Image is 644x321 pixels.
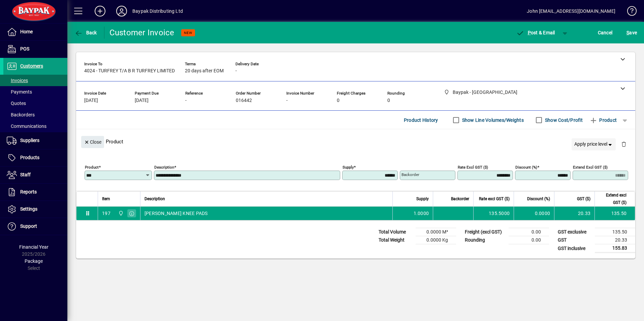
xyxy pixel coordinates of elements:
[554,244,595,253] td: GST inclusive
[586,114,620,126] button: Product
[554,207,594,220] td: 20.33
[185,68,224,74] span: 20 days after EOM
[81,136,104,148] button: Close
[527,195,550,203] span: Discount (%)
[573,165,608,170] mat-label: Extend excl GST ($)
[117,210,124,217] span: Baypak - Onekawa
[7,112,35,117] span: Backorders
[509,236,549,244] td: 0.00
[185,98,187,103] span: -
[461,117,524,123] label: Show Line Volumes/Weights
[577,195,590,203] span: GST ($)
[416,228,456,236] td: 0.0000 M³
[89,5,111,17] button: Add
[3,86,67,98] a: Payments
[3,109,67,120] a: Backorders
[589,115,617,126] span: Product
[76,129,635,154] div: Product
[184,31,192,35] span: NEW
[516,30,555,35] span: ost & Email
[144,210,208,217] span: [PERSON_NAME] KNEE PADS
[3,75,67,86] a: Invoices
[20,223,37,229] span: Support
[375,228,416,236] td: Total Volume
[85,165,99,170] mat-label: Product
[20,155,39,160] span: Products
[20,172,31,177] span: Staff
[67,27,104,39] app-page-header-button: Back
[594,207,635,220] td: 135.50
[3,41,67,58] a: POS
[73,27,99,39] button: Back
[514,207,554,220] td: 0.0000
[544,117,583,123] label: Show Cost/Profit
[616,141,632,147] app-page-header-button: Delete
[509,228,549,236] td: 0.00
[84,137,101,148] span: Close
[7,123,46,129] span: Communications
[7,101,26,106] span: Quotes
[235,68,237,74] span: -
[595,236,635,244] td: 20.33
[84,98,98,103] span: [DATE]
[478,210,510,217] div: 135.5000
[479,195,510,203] span: Rate excl GST ($)
[461,236,509,244] td: Rounding
[416,236,456,244] td: 0.0000 Kg
[19,244,49,250] span: Financial Year
[416,195,429,203] span: Supply
[20,189,37,194] span: Reports
[111,5,132,17] button: Profile
[20,138,39,143] span: Suppliers
[7,78,28,83] span: Invoices
[461,228,509,236] td: Freight (excl GST)
[3,167,67,183] a: Staff
[286,98,288,103] span: -
[3,218,67,235] a: Support
[626,30,629,35] span: S
[3,120,67,132] a: Communications
[414,210,429,217] span: 1.0000
[574,141,613,148] span: Apply price level
[25,258,43,264] span: Package
[598,27,613,38] span: Cancel
[135,98,149,103] span: [DATE]
[554,228,595,236] td: GST exclusive
[102,195,110,203] span: Item
[154,165,174,170] mat-label: Description
[528,30,531,35] span: P
[343,165,354,170] mat-label: Supply
[572,138,616,150] button: Apply price level
[3,149,67,166] a: Products
[554,236,595,244] td: GST
[109,27,174,38] div: Customer Invoice
[513,27,558,39] button: Post & Email
[3,98,67,109] a: Quotes
[626,27,637,38] span: ave
[458,165,488,170] mat-label: Rate excl GST ($)
[74,30,97,35] span: Back
[515,165,537,170] mat-label: Discount (%)
[387,98,390,103] span: 0
[599,191,626,206] span: Extend excl GST ($)
[595,228,635,236] td: 135.50
[236,98,252,103] span: 016442
[596,27,614,39] button: Cancel
[375,236,416,244] td: Total Weight
[401,114,441,126] button: Product History
[625,27,639,39] button: Save
[337,98,340,103] span: 0
[404,115,438,126] span: Product History
[622,1,636,23] a: Knowledge Base
[20,63,43,69] span: Customers
[595,244,635,253] td: 155.83
[84,68,175,74] span: 4024 - TURFREY T/A B R TURFREY LIMITED
[20,46,29,51] span: POS
[3,201,67,218] a: Settings
[144,195,165,203] span: Description
[102,210,110,217] div: 197
[3,132,67,149] a: Suppliers
[132,6,183,16] div: Baypak Distributing Ltd
[20,206,37,212] span: Settings
[527,6,615,16] div: John [EMAIL_ADDRESS][DOMAIN_NAME]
